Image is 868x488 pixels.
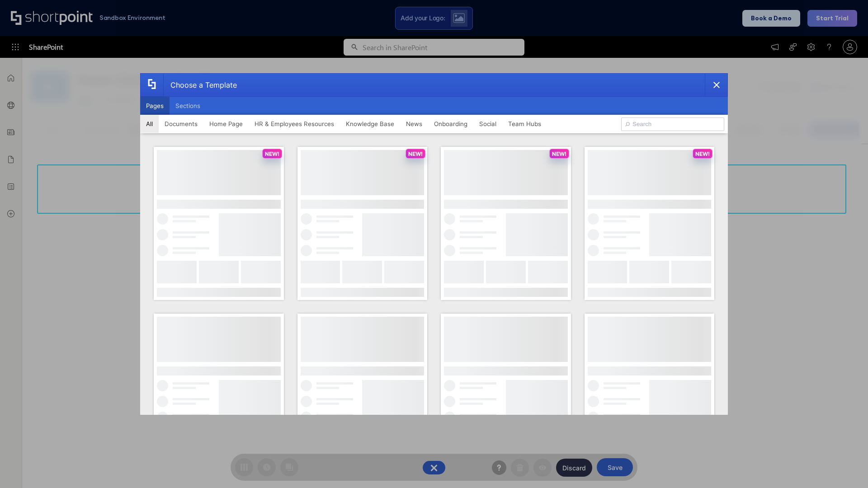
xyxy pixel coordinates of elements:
[621,117,724,131] input: Search
[249,115,340,133] button: HR & Employees Resources
[552,150,566,157] p: NEW!
[428,115,473,133] button: Onboarding
[473,115,502,133] button: Social
[159,115,203,133] button: Documents
[140,73,728,415] div: template selector
[502,115,547,133] button: Team Hubs
[265,150,279,157] p: NEW!
[695,150,710,157] p: NEW!
[823,445,868,488] iframe: Chat Widget
[340,115,400,133] button: Knowledge Base
[408,150,423,157] p: NEW!
[163,74,237,96] div: Choose a Template
[140,97,170,115] button: Pages
[140,115,159,133] button: All
[203,115,249,133] button: Home Page
[400,115,428,133] button: News
[170,97,206,115] button: Sections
